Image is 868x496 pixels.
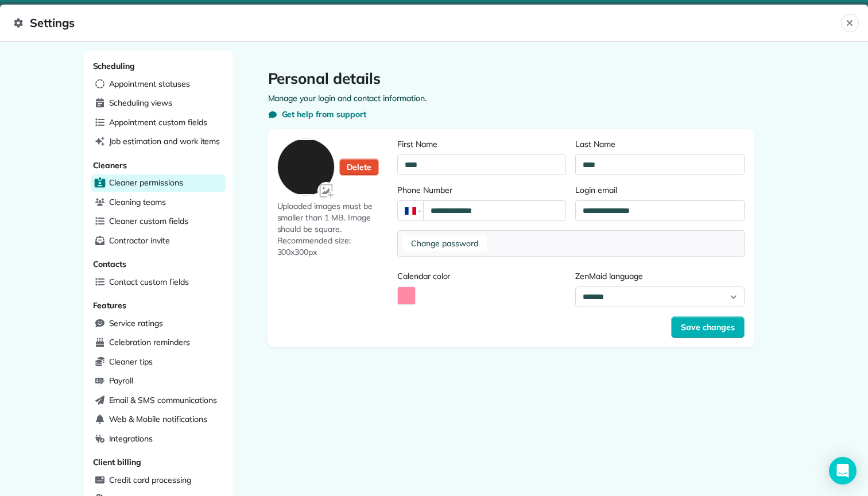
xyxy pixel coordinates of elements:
[829,457,857,485] div: Open Intercom Messenger
[109,177,183,188] span: Cleaner permissions
[109,336,190,348] span: Celebration reminders
[109,196,166,208] span: Cleaning teams
[277,200,393,258] span: Uploaded images must be smaller than 1 MB. Image should be square. Recommended size: 300x300px
[93,300,127,311] span: Features
[91,354,226,371] a: Cleaner tips
[91,274,226,291] a: Contact custom fields
[93,160,127,170] span: Cleaners
[91,472,226,489] a: Credit card processing
[91,232,226,250] a: Contractor invite
[268,108,366,120] button: Get help from support
[109,413,207,425] span: Web & Mobile notifications
[109,433,153,444] span: Integrations
[109,276,189,288] span: Contact custom fields
[282,108,366,120] span: Get help from support
[575,138,744,150] label: Last Name
[93,61,135,71] span: Scheduling
[109,135,220,147] span: Job estimation and work items
[575,184,744,196] label: Login email
[91,194,226,211] a: Cleaning teams
[397,184,566,196] label: Phone Number
[402,235,487,251] button: Change password
[109,474,191,486] span: Credit card processing
[91,133,226,150] a: Job estimation and work items
[91,411,226,428] a: Web & Mobile notifications
[91,315,226,332] a: Service ratings
[109,317,163,329] span: Service ratings
[91,392,226,409] a: Email & SMS communications
[397,138,566,150] label: First Name
[339,158,379,176] button: Delete
[91,334,226,351] a: Celebration reminders
[91,114,226,131] a: Appointment custom fields
[91,213,226,230] a: Cleaner custom fields
[109,235,170,246] span: Contractor invite
[91,373,226,390] a: Payroll
[14,14,841,32] span: Settings
[109,97,172,108] span: Scheduling views
[109,117,207,128] span: Appointment custom fields
[671,316,745,338] button: Save changes
[268,92,754,104] p: Manage your login and contact information.
[91,431,226,448] a: Integrations
[347,161,372,173] span: Delete
[109,356,153,367] span: Cleaner tips
[278,140,334,194] img: Avatar preview
[93,457,141,467] span: Client billing
[91,175,226,192] a: Cleaner permissions
[681,321,735,333] span: Save changes
[109,78,190,90] span: Appointment statuses
[109,375,134,386] span: Payroll
[91,76,226,93] a: Appointment statuses
[268,69,754,88] h1: Personal details
[397,286,416,305] button: Activate Color Picker
[841,14,859,32] button: Close
[109,394,217,406] span: Email & SMS communications
[397,270,566,282] label: Calendar color
[93,259,127,269] span: Contacts
[91,95,226,112] a: Scheduling views
[575,270,744,282] label: ZenMaid language
[109,215,188,227] span: Cleaner custom fields
[317,182,336,201] img: Avatar input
